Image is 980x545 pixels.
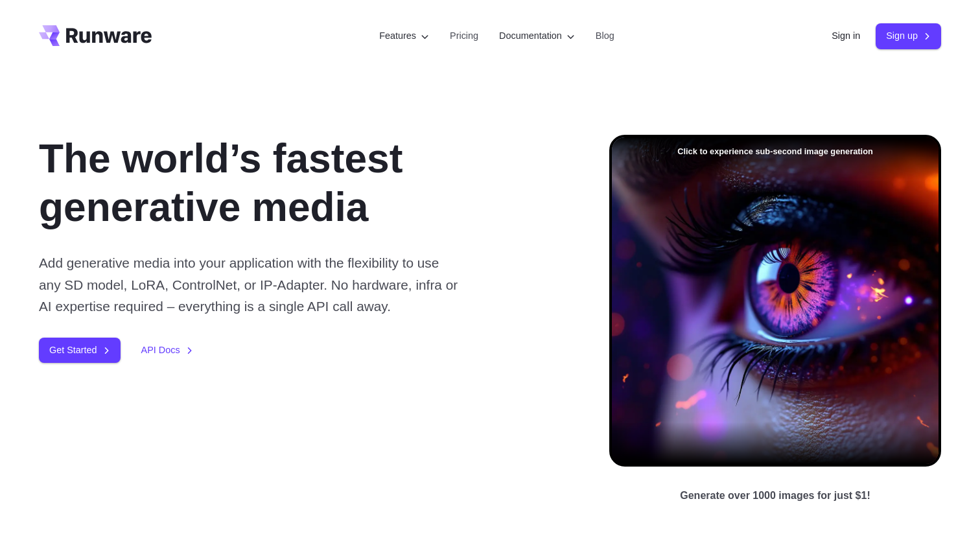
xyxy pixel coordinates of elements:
a: Sign up [876,23,941,49]
a: Blog [596,29,614,43]
a: Go to / [39,25,152,46]
a: Sign in [832,29,860,43]
a: API Docs [141,343,193,358]
p: Add generative media into your application with the flexibility to use any SD model, LoRA, Contro... [39,252,462,317]
label: Features [379,29,429,43]
label: Documentation [499,29,575,43]
a: Pricing [450,29,478,43]
h1: The world’s fastest generative media [39,135,568,231]
p: Generate over 1000 images for just $1! [680,487,870,504]
a: Get Started [39,338,121,363]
